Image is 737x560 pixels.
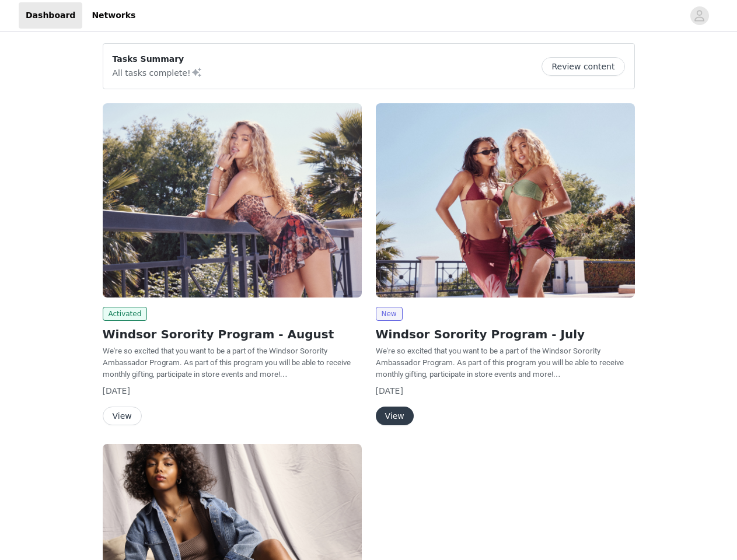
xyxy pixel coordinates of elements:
span: New [376,307,403,321]
span: We're so excited that you want to be a part of the Windsor Sorority Ambassador Program. As part o... [103,346,351,379]
span: [DATE] [103,386,130,395]
h2: Windsor Sorority Program - July [376,325,635,343]
a: View [103,412,142,421]
img: Windsor [376,103,635,297]
button: View [376,407,414,425]
span: Activated [103,307,148,321]
button: Review content [542,57,624,76]
span: We're so excited that you want to be a part of the Windsor Sorority Ambassador Program. As part o... [376,346,624,379]
h2: Windsor Sorority Program - August [103,325,362,343]
span: [DATE] [376,386,403,395]
a: Networks [85,2,142,29]
p: Tasks Summary [113,53,202,65]
div: avatar [694,6,705,25]
button: View [103,407,142,425]
a: Dashboard [19,2,82,29]
p: All tasks complete! [113,65,202,79]
img: Windsor [103,103,362,297]
a: View [376,412,414,421]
